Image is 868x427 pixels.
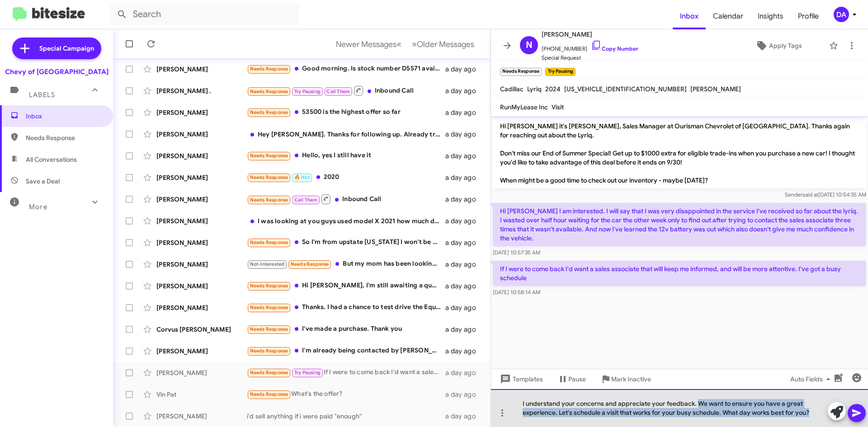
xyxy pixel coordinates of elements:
[156,390,247,399] div: Vin Pat
[826,7,858,22] button: DA
[247,259,445,269] div: But my mom has been looking at the 2026 at your [GEOGRAPHIC_DATA] location
[156,216,247,225] div: [PERSON_NAME]
[250,174,288,180] span: Needs Response
[445,282,483,291] div: a day ago
[445,130,483,139] div: a day ago
[247,216,445,225] div: I was looking at you guys used model X 2021 how much does that go for?
[26,155,77,164] span: All Conversations
[445,325,483,334] div: a day ago
[611,371,651,387] span: Mark Inactive
[250,261,285,267] span: Not-Interested
[247,367,445,378] div: If I were to come back I'd want a sales associate that will keep me informed, and will be more at...
[706,3,750,29] a: Calendar
[247,150,445,161] div: Hello, yes I still have it
[802,191,818,198] span: said at
[750,3,791,29] a: Insights
[526,38,533,52] span: N
[445,303,483,312] div: a day ago
[445,238,483,247] div: a day ago
[247,237,445,248] div: So I'm from upstate [US_STATE] I won't be able to come in but there was a Chevy 1500 rst I saw on...
[445,260,483,269] div: a day ago
[294,89,321,94] span: Try Pausing
[498,371,543,387] span: Templates
[326,89,350,94] span: Call Them
[39,44,94,53] span: Special Campaign
[445,86,483,95] div: a day ago
[550,371,593,387] button: Pause
[250,283,288,289] span: Needs Response
[156,325,247,334] div: Corvus [PERSON_NAME]
[29,203,47,211] span: More
[445,412,483,421] div: a day ago
[542,29,638,40] span: [PERSON_NAME]
[156,151,247,160] div: [PERSON_NAME]
[445,195,483,204] div: a day ago
[500,85,524,93] span: Cadillac
[247,172,445,183] div: 2020
[673,3,706,29] a: Inbox
[591,45,638,52] a: Copy Number
[542,40,638,53] span: [PHONE_NUMBER]
[732,38,825,54] button: Apply Tags
[12,38,101,59] a: Special Campaign
[247,107,445,117] div: 53500 is the highest offer so far
[331,35,480,53] nav: Page navigation example
[250,305,288,310] span: Needs Response
[247,346,445,356] div: I'm already being contacted by [PERSON_NAME]...
[156,238,247,247] div: [PERSON_NAME]
[26,112,103,121] span: Inbox
[294,197,318,203] span: Call Them
[247,389,445,399] div: What's the offer?
[336,39,396,49] span: Newer Messages
[109,4,299,25] input: Search
[26,177,60,186] span: Save a Deal
[491,389,868,427] div: I understand your concerns and appreciate your feedback. We want to ensure you have a great exper...
[156,303,247,312] div: [PERSON_NAME]
[156,260,247,269] div: [PERSON_NAME]
[493,249,540,256] span: [DATE] 10:57:35 AM
[412,38,417,50] span: »
[564,85,687,93] span: [US_VEHICLE_IDENTIFICATION_NUMBER]
[791,3,826,29] a: Profile
[291,261,329,267] span: Needs Response
[247,64,445,74] div: Good morning. Is stock number D5571 available? If so what is the out the door price on it?
[156,108,247,117] div: [PERSON_NAME]
[445,108,483,117] div: a day ago
[250,326,288,332] span: Needs Response
[156,195,247,204] div: [PERSON_NAME]
[445,65,483,74] div: a day ago
[250,197,288,203] span: Needs Response
[247,324,445,334] div: I've made a purchase. Thank you
[250,153,288,159] span: Needs Response
[445,347,483,356] div: a day ago
[250,348,288,354] span: Needs Response
[690,85,741,93] span: [PERSON_NAME]
[156,173,247,182] div: [PERSON_NAME]
[247,193,445,205] div: Inbound Call
[527,85,542,93] span: Lyriq
[156,65,247,74] div: [PERSON_NAME]
[29,91,55,99] span: Labels
[156,282,247,291] div: [PERSON_NAME]
[156,130,247,139] div: [PERSON_NAME]
[247,302,445,313] div: Thanks. I had a chance to test drive the Equinox over the weekend and have decided to go in a dif...
[445,173,483,182] div: a day ago
[783,371,841,387] button: Auto Fields
[445,151,483,160] div: a day ago
[247,85,445,96] div: Inbound Call
[247,412,445,421] div: i'd sell anything if i were paid "enough"
[545,85,561,93] span: 2024
[250,391,288,397] span: Needs Response
[250,109,288,115] span: Needs Response
[545,68,575,76] small: Try Pausing
[247,130,445,139] div: Hey [PERSON_NAME]. Thanks for following up. Already traded it in. My wife will be looking to trad...
[294,174,310,180] span: 🔥 Hot
[491,371,550,387] button: Templates
[790,371,834,387] span: Auto Fields
[26,133,103,142] span: Needs Response
[294,370,321,375] span: Try Pausing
